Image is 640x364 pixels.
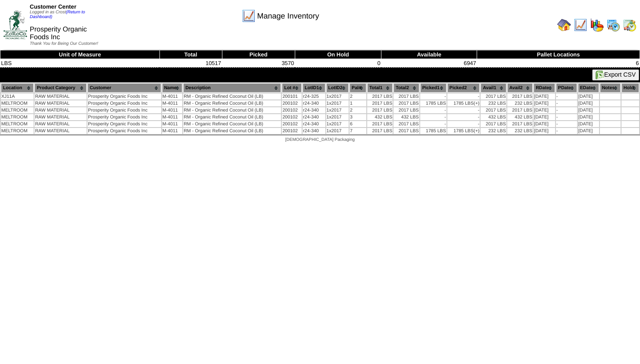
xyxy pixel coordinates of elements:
td: 1x2017 [326,100,349,106]
td: 2017 LBS [507,107,533,113]
td: M-4011 [162,93,182,100]
td: 2017 LBS [367,107,393,113]
td: 2017 LBS [393,93,419,100]
td: M-4011 [162,107,182,113]
td: - [556,128,577,134]
span: Thank You for Being Our Customer! [30,41,98,46]
th: Description [183,83,281,93]
th: Lot # [282,83,302,93]
td: RM - Organic Refined Coconut Oil (LB) [183,93,281,100]
td: 232 LBS [481,100,506,106]
td: 10517 [159,59,222,68]
span: Logged in as Crost [30,10,85,19]
td: RM - Organic Refined Coconut Oil (LB) [183,107,281,113]
td: [DATE] [578,114,599,120]
td: Prosperity Organic Foods Inc [87,107,161,113]
img: home.gif [557,18,571,32]
td: [DATE] [578,107,599,113]
td: 1x2017 [326,114,349,120]
th: LotID2 [326,83,349,93]
td: 1x2017 [326,107,349,113]
td: - [447,93,480,100]
th: Total [159,50,222,59]
img: calendarinout.gif [623,18,637,32]
td: Prosperity Organic Foods Inc [87,114,161,120]
td: [DATE] [534,121,555,127]
th: Hold [621,83,639,93]
td: 2017 LBS [393,128,419,134]
td: RM - Organic Refined Coconut Oil (LB) [183,100,281,106]
td: 2017 LBS [507,121,533,127]
td: RM - Organic Refined Coconut Oil (LB) [183,128,281,134]
th: PDate [556,83,577,93]
td: 3570 [222,59,295,68]
td: r24-340 [303,128,325,134]
td: 2017 LBS [367,121,393,127]
td: RAW MATERIAL [34,107,87,113]
th: EDate [578,83,599,93]
td: LBS [0,59,160,68]
td: 432 LBS [507,114,533,120]
td: Prosperity Organic Foods Inc [87,93,161,100]
td: - [420,121,446,127]
td: 0 [295,59,381,68]
span: Customer Center [30,3,76,10]
img: line_graph.gif [242,9,256,23]
td: r24-340 [303,107,325,113]
th: Avail2 [507,83,533,93]
img: calendarprod.gif [606,18,620,32]
td: 2017 LBS [367,93,393,100]
td: - [556,93,577,100]
th: Pallet Locations [477,50,640,59]
th: Pal# [350,83,366,93]
th: LotID1 [303,83,325,93]
td: 2017 LBS [367,100,393,106]
td: 1785 LBS [420,100,446,106]
img: graph.gif [590,18,604,32]
th: Product Category [34,83,87,93]
td: RAW MATERIAL [34,114,87,120]
th: Unit of Measure [0,50,160,59]
td: M-4011 [162,114,182,120]
td: - [556,100,577,106]
td: 6947 [381,59,477,68]
td: - [420,114,446,120]
img: ZoRoCo_Logo(Green%26Foil)%20jpg.webp [3,10,27,39]
td: Prosperity Organic Foods Inc [87,121,161,127]
td: 1 [350,100,366,106]
td: - [420,93,446,100]
th: Notes [600,83,621,93]
button: Export CSV [592,69,639,81]
td: 3 [350,114,366,120]
td: r24-340 [303,121,325,127]
th: Total2 [393,83,419,93]
th: Picked [222,50,295,59]
img: line_graph.gif [574,18,587,32]
td: 2017 LBS [507,93,533,100]
td: 432 LBS [367,114,393,120]
td: 6 [350,121,366,127]
td: 200101 [282,93,302,100]
td: 1x2017 [326,128,349,134]
td: 432 LBS [393,114,419,120]
td: 2017 LBS [393,121,419,127]
td: - [556,121,577,127]
td: 1x2017 [326,93,349,100]
div: (+) [474,128,479,134]
td: r24-340 [303,114,325,120]
td: 2017 LBS [393,107,419,113]
td: MELTROOM [1,100,34,106]
td: [DATE] [534,128,555,134]
th: Customer [87,83,161,93]
th: Location [1,83,34,93]
td: Prosperity Organic Foods Inc [87,100,161,106]
td: r24-325 [303,93,325,100]
td: 1785 LBS [420,128,446,134]
td: 200102 [282,107,302,113]
th: Avail1 [481,83,506,93]
td: 432 LBS [481,114,506,120]
td: - [556,107,577,113]
td: [DATE] [534,100,555,106]
td: 200102 [282,121,302,127]
td: MELTROOM [1,121,34,127]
